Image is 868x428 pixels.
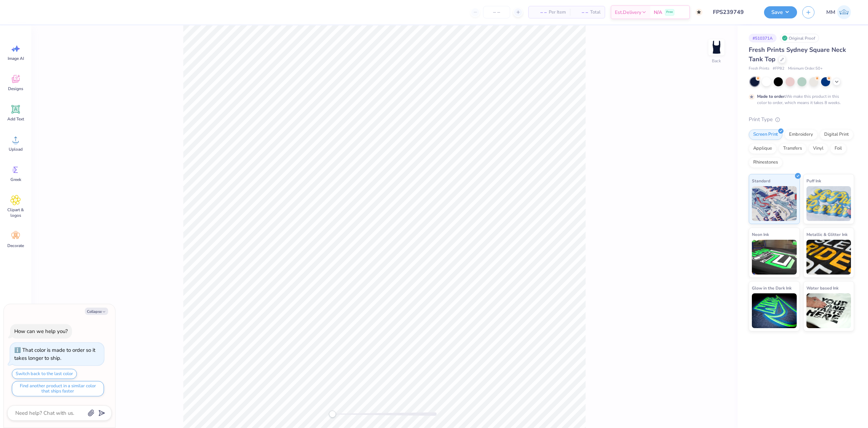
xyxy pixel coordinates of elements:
[708,5,759,19] input: Untitled Design
[574,9,588,16] span: – –
[752,177,770,184] span: Standard
[483,6,510,18] input: – –
[757,94,786,99] strong: Made to order:
[329,411,336,418] div: Accessibility label
[779,143,806,154] div: Transfers
[749,46,846,63] span: Fresh Prints Sydney Square Neck Tank Top
[85,308,108,315] button: Collapse
[749,34,777,42] div: # 510371A
[830,143,846,154] div: Foil
[764,6,797,18] button: Save
[752,231,769,238] span: Neon Ink
[752,240,797,275] img: Neon Ink
[806,177,821,184] span: Puff Ink
[749,66,769,72] span: Fresh Prints
[654,9,662,16] span: N/A
[14,328,68,335] div: How can we help you?
[7,116,24,122] span: Add Text
[820,129,853,140] div: Digital Print
[549,9,566,16] span: Per Item
[773,66,785,72] span: # FP82
[749,129,782,140] div: Screen Print
[12,381,104,396] button: Find another product in a similar color that ships faster
[712,58,721,64] div: Back
[809,143,828,154] div: Vinyl
[8,56,24,61] span: Image AI
[10,177,21,182] span: Greek
[12,369,77,379] button: Switch back to the last color
[709,40,723,54] img: Back
[806,186,851,221] img: Puff Ink
[823,5,854,19] a: MM
[806,240,851,275] img: Metallic & Glitter Ink
[785,129,818,140] div: Embroidery
[780,34,819,42] div: Original Proof
[749,116,854,124] div: Print Type
[9,146,23,152] span: Upload
[8,86,23,92] span: Designs
[4,207,27,218] span: Clipart & logos
[14,347,95,362] div: That color is made to order so it takes longer to ship.
[752,284,791,292] span: Glow in the Dark Ink
[749,143,777,154] div: Applique
[806,284,838,292] span: Water based Ink
[826,8,835,16] span: MM
[666,10,673,15] span: Free
[7,243,24,248] span: Decorate
[757,93,843,106] div: We make this product in this color to order, which means it takes 8 weeks.
[749,157,782,168] div: Rhinestones
[590,9,601,16] span: Total
[615,9,641,16] span: Est. Delivery
[837,5,851,19] img: Manolo Mariano
[752,293,797,328] img: Glow in the Dark Ink
[752,186,797,221] img: Standard
[788,66,823,72] span: Minimum Order: 50 +
[533,9,547,16] span: – –
[806,231,847,238] span: Metallic & Glitter Ink
[806,293,851,328] img: Water based Ink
